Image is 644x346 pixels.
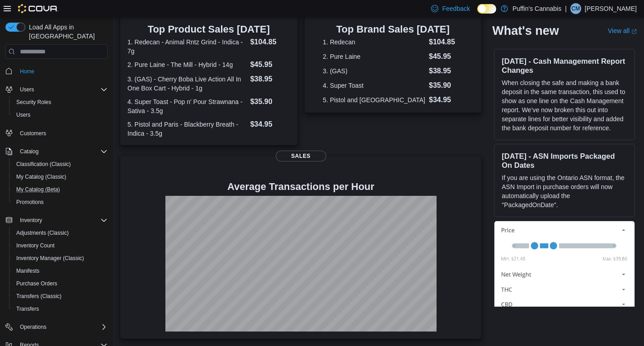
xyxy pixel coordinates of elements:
button: My Catalog (Classic) [9,171,111,183]
span: Adjustments (Classic) [16,229,69,237]
span: Inventory Count [13,240,108,251]
dd: $104.85 [250,37,290,47]
span: Inventory [20,217,42,224]
dt: 2. Pure Laine [323,52,425,61]
a: Purchase Orders [13,278,61,289]
button: Purchase Orders [9,277,111,290]
span: Users [16,111,30,118]
p: | [565,3,567,14]
button: Classification (Classic) [9,158,111,171]
a: Users [13,109,34,120]
a: My Catalog (Beta) [13,184,64,195]
p: Puffin's Cannabis [512,3,561,14]
button: Users [16,84,38,95]
span: My Catalog (Beta) [13,184,108,195]
span: Transfers [16,305,39,313]
a: Inventory Manager (Classic) [13,253,88,264]
a: Transfers [13,303,42,314]
button: Customers [2,127,111,140]
button: Home [2,64,111,77]
span: Inventory [16,215,108,226]
span: My Catalog (Beta) [16,186,60,193]
span: Users [20,86,34,93]
span: My Catalog (Classic) [13,171,108,182]
svg: External link [631,28,637,34]
h3: Top Brand Sales [DATE] [323,24,463,35]
dd: $34.95 [429,95,463,105]
a: My Catalog (Classic) [13,171,70,182]
span: Home [20,68,34,75]
a: Transfers (Classic) [13,291,65,302]
button: Inventory [16,215,46,226]
span: Inventory Manager (Classic) [16,255,84,262]
h4: Average Transactions per Hour [127,181,474,192]
dd: $45.95 [250,59,290,70]
dt: 1. Redecan [323,38,425,47]
dd: $34.95 [250,119,290,130]
button: Users [2,83,111,96]
span: Operations [16,322,108,332]
dt: 5. Pistol and Paris - Blackberry Breath - Indica - 3.5g [127,120,247,138]
div: Curtis Muir [570,3,581,14]
input: Dark Mode [477,4,496,14]
span: Promotions [13,197,108,208]
dt: 4. Super Toast - Pop n' Pour Strawnana - Sativa - 3.5g [127,97,247,115]
dt: 3. (GAS) [323,66,425,76]
a: Inventory Count [13,240,58,251]
dd: $45.95 [429,51,463,62]
button: Security Roles [9,96,111,109]
button: Transfers (Classic) [9,290,111,303]
dd: $35.90 [250,96,290,107]
dt: 5. Pistol and [GEOGRAPHIC_DATA] [323,95,425,104]
dd: $104.85 [429,37,463,47]
span: Home [16,65,108,76]
a: Promotions [13,197,47,208]
span: Load All Apps in [GEOGRAPHIC_DATA] [25,23,108,41]
span: Adjustments (Classic) [13,228,108,238]
span: Security Roles [13,97,108,108]
a: Classification (Classic) [13,159,75,170]
a: Security Roles [13,97,55,108]
a: Manifests [13,265,43,276]
button: Catalog [2,145,111,158]
button: My Catalog (Beta) [9,183,111,196]
a: Customers [16,128,50,139]
button: Manifests [9,265,111,277]
button: Transfers [9,303,111,315]
span: Customers [16,128,108,139]
h3: [DATE] - ASN Imports Packaged On Dates [502,152,627,170]
a: Adjustments (Classic) [13,228,72,238]
span: Operations [20,323,47,331]
span: CM [572,3,580,14]
a: View allExternal link [608,27,637,34]
button: Operations [16,322,50,332]
button: Adjustments (Classic) [9,227,111,239]
span: Users [13,109,108,120]
dt: 2. Pure Laine - The Mill - Hybrid - 14g [127,60,247,69]
button: Users [9,109,111,121]
dt: 1. Redecan - Animal Rntz Grind - Indica - 7g [127,38,247,56]
span: Feedback [442,4,470,13]
span: Inventory Manager (Classic) [13,253,108,264]
button: Inventory Count [9,239,111,252]
button: Inventory Manager (Classic) [9,252,111,265]
span: Inventory Count [16,242,55,249]
span: Customers [20,130,46,137]
span: Transfers [13,303,108,314]
button: Inventory [2,214,111,227]
button: Promotions [9,196,111,209]
span: Users [16,84,108,95]
dt: 4. Super Toast [323,81,425,90]
span: My Catalog (Classic) [16,173,66,180]
span: Catalog [16,146,108,157]
span: Manifests [16,267,39,275]
span: Transfers (Classic) [13,291,108,302]
span: Purchase Orders [13,278,108,289]
span: Transfers (Classic) [16,293,61,300]
span: Sales [276,151,326,161]
dd: $38.95 [250,74,290,85]
img: Cova [18,4,58,13]
span: Security Roles [16,99,51,106]
span: Purchase Orders [16,280,57,287]
p: When closing the safe and making a bank deposit in the same transaction, this used to show as one... [502,78,627,133]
